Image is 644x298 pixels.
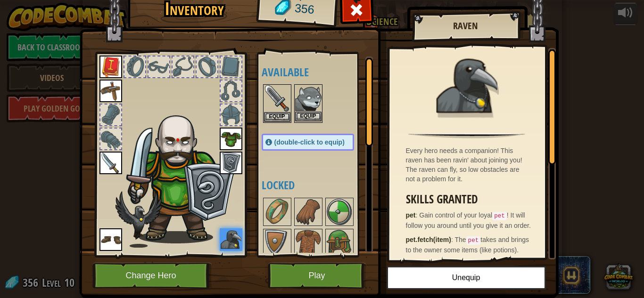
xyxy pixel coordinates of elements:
img: portrait.png [99,228,122,251]
span: Gain control of your loyal ! It will follow you around until you give it an order. [406,211,531,229]
span: The takes and brings to the owner some items (like potions). [406,236,529,254]
h2: Raven [421,21,510,31]
img: portrait.png [220,228,242,251]
img: portrait.png [295,230,322,256]
span: (double-click to equip) [274,138,345,146]
h3: Skills Granted [406,193,533,206]
img: hr.png [408,133,525,138]
img: portrait.png [295,199,322,225]
span: : [451,236,455,243]
button: Play [268,263,366,289]
img: portrait.png [264,199,290,225]
img: portrait.png [220,128,242,150]
img: portrait.png [264,230,290,256]
img: portrait.png [436,55,497,116]
img: portrait.png [99,56,122,78]
button: Equip [295,112,322,121]
img: portrait.png [295,85,322,112]
span: : [416,211,420,219]
img: portrait.png [326,199,353,225]
img: raven-paper-doll.png [116,191,162,248]
img: portrait.png [99,152,122,174]
strong: pet.fetch(item) [406,236,451,243]
img: portrait.png [220,152,242,174]
img: portrait.png [99,80,122,102]
img: male.png [123,106,239,243]
img: portrait.png [326,230,353,256]
h4: Locked [262,179,373,191]
button: Equip [264,112,290,122]
button: Unequip [387,266,546,290]
button: Change Hero [92,263,212,289]
code: pet [492,212,507,220]
strong: pet [406,211,416,219]
h4: Available [262,66,373,78]
code: pet [466,236,481,245]
img: portrait.png [264,85,290,112]
div: Every hero needs a companion! This raven has been ravin' about joining you! The raven can fly, so... [406,146,533,184]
